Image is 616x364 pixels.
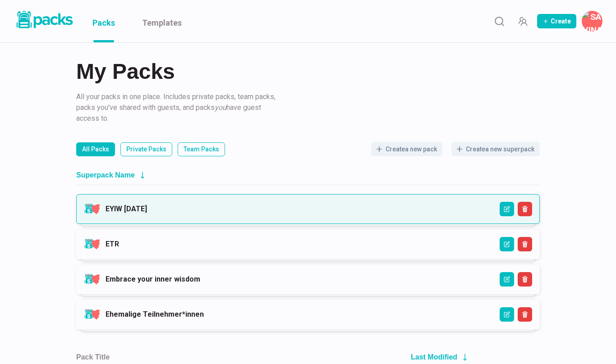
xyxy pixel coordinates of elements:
button: Search [490,12,508,30]
button: Edit [500,307,514,322]
button: Savina Tilmann [582,11,602,32]
button: Create Pack [537,14,576,28]
button: Edit [500,237,514,251]
button: Delete Superpack [518,237,532,251]
p: Private Packs [126,145,166,154]
button: Createa new superpack [451,142,540,156]
i: you [215,103,226,112]
button: Createa new pack [371,142,442,156]
img: Packs logo [14,9,74,30]
p: Team Packs [184,145,219,154]
h2: Pack Title [76,353,110,361]
h2: My Packs [76,61,540,82]
button: Edit [500,202,514,216]
button: Edit [500,272,514,287]
button: Delete Superpack [518,202,532,216]
button: Delete Superpack [518,307,532,322]
button: Delete Superpack [518,272,532,287]
button: Manage Team Invites [514,12,532,30]
h2: Superpack Name [76,171,135,179]
p: All your packs in one place. Includes private packs, team packs, packs you've shared with guests,... [76,91,279,124]
h2: Last Modified [411,353,457,361]
p: All Packs [82,145,109,154]
a: Packs logo [14,9,74,33]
